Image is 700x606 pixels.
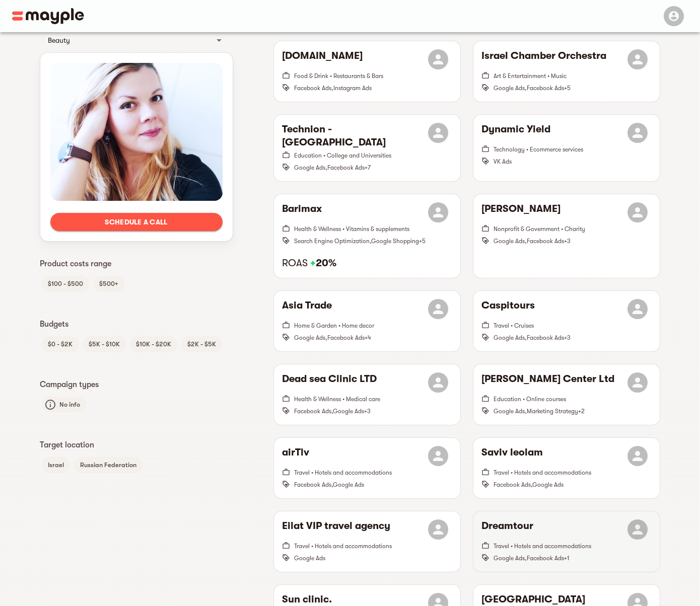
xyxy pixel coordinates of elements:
span: Google Ads , [494,334,527,341]
span: Facebook Ads , [294,408,333,415]
span: Google Ads , [494,555,527,562]
h6: Technion - [GEOGRAPHIC_DATA] [282,123,428,149]
span: Food & Drink • Restaurants & Bars [294,72,383,80]
button: Technion - [GEOGRAPHIC_DATA]Education • College and UniversitiesGoogle Ads,Facebook Ads+7 [274,115,460,181]
h6: Dreamtour [481,519,533,540]
span: Technology • Ecommerce services [494,146,583,153]
span: No info [53,399,86,411]
button: Saviv leolamTravel • Hotels and accommodationsFacebook Ads,Google Ads [473,438,660,498]
h6: Saviv leolam [481,446,543,466]
span: + 5 [564,85,571,92]
span: Travel • Hotels and accommodations [294,543,392,550]
button: Eilat VIP travel agencyTravel • Hotels and accommodationsGoogle Ads [274,511,460,572]
span: $100 - $500 [42,278,89,290]
span: + [310,257,316,269]
span: + 3 [564,238,571,245]
span: $0 - $2K [42,338,79,350]
p: Campaign types [40,378,233,391]
span: Facebook Ads [527,334,564,341]
span: Facebook Ads [327,164,365,171]
button: Dead sea Clinic LTDHealth & Wellness • Medical careFacebook Ads,Google Ads+3 [274,364,460,425]
h6: Caspitours [481,299,535,319]
button: [PERSON_NAME] Center LtdEducation • Online coursesGoogle Ads,Marketing Strategy+2 [473,364,660,425]
span: Google Ads , [294,334,327,341]
span: Facebook Ads [527,555,564,562]
span: + 3 [564,334,571,341]
button: Asia TradeHome & Garden • Home decorGoogle Ads,Facebook Ads+4 [274,291,460,351]
span: Facebook Ads [527,238,564,245]
h6: ROAS [282,257,452,270]
p: Target location [40,439,233,451]
span: Israel [42,459,70,471]
span: Google Ads [532,481,564,488]
h6: Dynamic Yield [481,123,550,143]
span: Nonprofit & Government • Charity [494,225,585,233]
h6: Barimax [282,202,322,222]
span: Facebook Ads , [294,481,333,488]
h6: Asia Trade [282,299,332,319]
span: Google Ads [294,555,325,562]
span: + 1 [564,555,570,562]
span: Education • Online courses [494,396,566,403]
span: Facebook Ads [327,334,365,341]
div: Beauty [48,34,207,46]
strong: 20% [310,257,336,269]
span: Travel • Hotels and accommodations [494,469,591,476]
span: + 2 [578,408,585,415]
h6: [DOMAIN_NAME] [282,49,363,69]
span: Google Ads , [494,238,527,245]
span: Instagram Ads [333,85,372,92]
button: Schedule a call [50,213,223,231]
span: Google Ads , [294,164,327,171]
button: [DOMAIN_NAME]Food & Drink • Restaurants & BarsFacebook Ads,Instagram Ads [274,41,460,102]
span: Health & Wellness • Medical care [294,396,380,403]
span: Facebook Ads , [294,85,333,92]
h6: Eilat VIP travel agency [282,519,390,540]
span: Google Shopping [371,238,419,245]
button: [PERSON_NAME]Nonprofit & Government • CharityGoogle Ads,Facebook Ads+3 [473,194,660,278]
span: Health & Wellness • Vitamins & supplements [294,225,409,233]
span: Facebook Ads [527,85,564,92]
button: BarimaxHealth & Wellness • Vitamins & supplementsSearch Engine Optimization,Google Shopping+5ROAS... [274,194,460,278]
span: Menu [658,11,688,19]
span: Travel • Hotels and accommodations [294,469,392,476]
span: Google Ads [333,408,364,415]
img: Main logo [12,8,84,24]
span: Google Ads , [494,408,527,415]
p: Budgets [40,318,233,330]
h6: Israel Chamber Orchestra [481,49,606,69]
span: Marketing Strategy [527,408,578,415]
h6: airTlv [282,446,309,466]
span: Schedule a call [58,216,215,228]
button: CaspitoursTravel • CruisesGoogle Ads,Facebook Ads+3 [473,291,660,351]
span: Google Ads [333,481,364,488]
span: Travel • Cruises [494,322,534,329]
div: Pets [40,52,233,77]
span: Education • College and Universities [294,152,391,159]
span: Google Ads , [494,85,527,92]
h6: [PERSON_NAME] Center Ltd [481,372,614,393]
button: DreamtourTravel • Hotels and accommodationsGoogle Ads,Facebook Ads+1 [473,511,660,572]
span: + 5 [419,238,426,245]
span: Search Engine Optimization , [294,238,371,245]
h6: Dead sea Clinic LTD [282,372,377,393]
span: $10K - $20K [130,338,177,350]
span: Home & Garden • Home decor [294,322,374,329]
span: $500+ [93,278,124,290]
div: Beauty [40,28,233,52]
span: + 3 [364,408,371,415]
span: Travel • Hotels and accommodations [494,543,591,550]
span: Russian Federation [74,459,143,471]
button: Israel Chamber OrchestraArt & Entertainment • MusicGoogle Ads,Facebook Ads+5 [473,41,660,102]
h6: [PERSON_NAME] [481,202,561,222]
span: Facebook Ads , [494,481,532,488]
span: + 4 [365,334,371,341]
span: + 7 [365,164,371,171]
span: Art & Entertainment • Music [494,72,567,80]
p: Product costs range [40,258,233,270]
span: $5K - $10K [83,338,126,350]
button: Dynamic YieldTechnology • Ecommerce servicesVK Ads [473,115,660,181]
span: $2K - $5K [181,338,222,350]
button: airTlvTravel • Hotels and accommodationsFacebook Ads,Google Ads [274,438,460,498]
span: VK Ads [494,158,512,165]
